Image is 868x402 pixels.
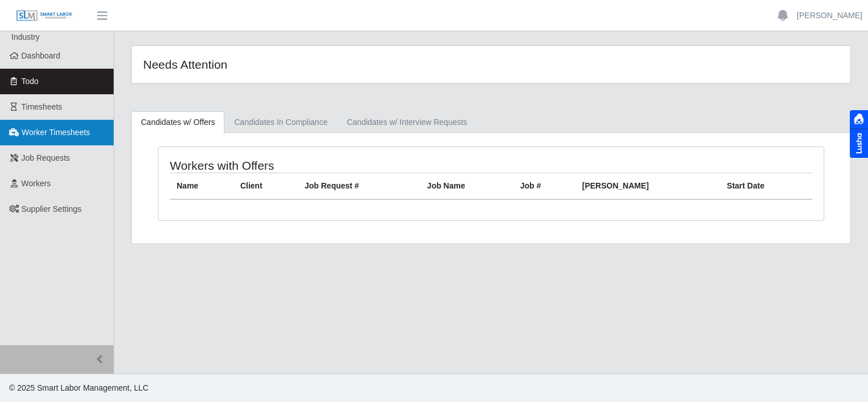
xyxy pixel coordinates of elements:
th: [PERSON_NAME] [575,173,720,200]
span: Todo [22,77,39,86]
span: © 2025 Smart Labor Management, LLC [9,383,148,392]
h4: Needs Attention [143,57,423,72]
h4: Workers with Offers [170,158,428,173]
th: Job # [514,173,575,200]
a: [PERSON_NAME] [797,10,862,22]
a: Candidates w/ Offers [131,111,224,133]
th: Start Date [720,173,812,200]
span: Worker Timesheets [22,128,90,137]
a: Candidates In Compliance [224,111,337,133]
th: Job Request # [298,173,420,200]
th: Client [233,173,298,200]
a: Candidates w/ Interview Requests [337,111,477,133]
span: Job Requests [22,153,70,162]
th: Name [170,173,233,200]
img: SLM Logo [16,10,73,22]
span: Dashboard [22,51,61,60]
span: Industry [11,32,40,41]
th: Job Name [420,173,514,200]
span: Supplier Settings [22,204,82,213]
span: Workers [22,179,51,188]
span: Timesheets [22,102,62,111]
